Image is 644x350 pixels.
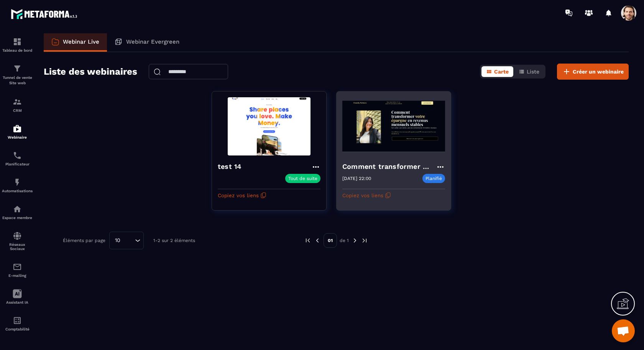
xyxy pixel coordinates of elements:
[361,237,368,244] img: next
[126,38,179,45] p: Webinar Evergreen
[44,64,137,79] h2: Liste des webinaires
[2,216,33,220] p: Espace membre
[352,237,358,244] img: next
[514,66,544,77] button: Liste
[324,233,337,248] p: 01
[2,226,33,257] a: social-networksocial-networkRéseaux Sociaux
[13,262,22,271] img: email
[288,176,317,181] p: Tout de suite
[304,237,311,244] img: prev
[2,242,33,251] p: Réseaux Sociaux
[340,237,349,244] p: de 1
[342,176,371,181] p: [DATE] 22:00
[342,189,391,201] button: Copiez vos liens
[44,33,107,52] a: Webinar Live
[2,58,33,92] a: formationformationTunnel de vente Site web
[13,204,22,214] img: automations
[2,31,33,58] a: formationformationTableau de bord
[13,124,22,133] img: automations
[2,145,33,172] a: schedulerschedulerPlanificateur
[494,69,509,75] span: Carte
[527,69,539,75] span: Liste
[2,118,33,145] a: automationsautomationsWebinaire
[112,236,123,245] span: 10
[13,151,22,160] img: scheduler
[557,64,629,80] button: Créer un webinaire
[2,189,33,193] p: Automatisations
[2,199,33,226] a: automationsautomationsEspace membre
[612,319,635,342] div: Ouvrir le chat
[13,178,22,187] img: automations
[342,161,436,172] h4: Comment transformer votre épargne en un revenus mensuels stables
[13,316,22,325] img: accountant
[342,97,445,155] img: webinar-background
[13,231,22,240] img: social-network
[2,135,33,139] p: Webinaire
[218,97,320,155] img: webinar-background
[2,48,33,52] p: Tableau de bord
[573,68,624,75] span: Créer un webinaire
[2,273,33,278] p: E-mailing
[2,92,33,118] a: formationformationCRM
[11,7,80,21] img: logo
[63,238,105,243] p: Éléments par page
[2,108,33,113] p: CRM
[123,236,133,245] input: Search for option
[13,37,22,46] img: formation
[314,237,321,244] img: prev
[2,283,33,310] a: Assistant IA
[2,327,33,331] p: Comptabilité
[63,38,99,45] p: Webinar Live
[109,232,144,249] div: Search for option
[218,161,245,172] h4: test 14
[2,257,33,283] a: emailemailE-mailing
[422,174,445,183] p: Planifié
[481,66,513,77] button: Carte
[13,64,22,73] img: formation
[2,300,33,304] p: Assistant IA
[2,75,33,86] p: Tunnel de vente Site web
[2,310,33,337] a: accountantaccountantComptabilité
[2,172,33,199] a: automationsautomationsAutomatisations
[2,162,33,166] p: Planificateur
[218,189,266,201] button: Copiez vos liens
[153,238,195,243] p: 1-2 sur 2 éléments
[13,97,22,106] img: formation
